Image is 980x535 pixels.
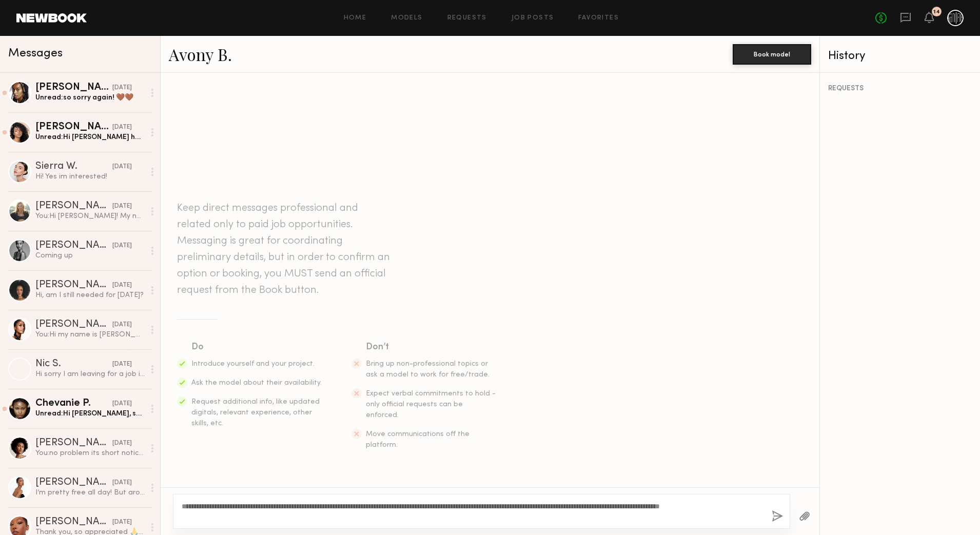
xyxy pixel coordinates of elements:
[366,390,496,419] span: Expect verbal commitments to hold - only official requests can be enforced.
[112,123,132,132] div: [DATE]
[733,44,811,65] button: Book model
[35,280,112,290] div: [PERSON_NAME]
[35,448,145,458] div: You: no problem its short notice! I will inquire to book you again in the future!
[35,290,145,300] div: Hi, am I still needed for [DATE]?
[35,93,145,103] div: Unread: so sorry again! 🤎🤎
[35,172,145,182] div: Hi! Yes im interested!
[35,409,145,419] div: Unread: Hi [PERSON_NAME], sure! What kind of heels? Do I need to wear makeup?
[35,132,145,142] div: Unread: Hi [PERSON_NAME] how are you? I hope you’re doing great, I am going to [GEOGRAPHIC_DATA] ...
[112,478,132,488] div: [DATE]
[35,320,112,330] div: [PERSON_NAME]
[35,359,112,369] div: Nic S.
[512,15,554,22] a: Job Posts
[828,85,972,92] div: REQUESTS
[112,399,132,409] div: [DATE]
[733,49,811,58] a: Book model
[191,399,320,427] span: Request additional info, like updated digitals, relevant experience, other skills, etc.
[366,431,469,448] span: Move communications off the platform.
[366,340,497,354] div: Don’t
[933,9,940,15] div: 14
[35,122,112,132] div: [PERSON_NAME]
[112,439,132,448] div: [DATE]
[112,281,132,290] div: [DATE]
[191,380,322,386] span: Ask the model about their availability.
[35,201,112,211] div: [PERSON_NAME]
[112,162,132,172] div: [DATE]
[8,48,63,60] span: Messages
[35,251,145,261] div: Coming up
[112,320,132,330] div: [DATE]
[578,15,619,22] a: Favorites
[35,369,145,379] div: Hi sorry I am leaving for a job in [GEOGRAPHIC_DATA] this weekend!
[35,399,112,409] div: Chevanie P.
[391,15,422,22] a: Models
[112,518,132,527] div: [DATE]
[35,330,145,340] div: You: Hi my name is [PERSON_NAME] have a brand here in [GEOGRAPHIC_DATA]. I’m doing a look book sh...
[177,200,393,299] header: Keep direct messages professional and related only to paid job opportunities. Messaging is great ...
[112,241,132,251] div: [DATE]
[191,340,323,354] div: Do
[112,202,132,211] div: [DATE]
[191,361,315,367] span: Introduce yourself and your project.
[35,162,112,172] div: Sierra W.
[35,478,112,488] div: [PERSON_NAME]
[169,43,232,65] a: Avony B.
[35,211,145,221] div: You: Hi [PERSON_NAME]! My name is [PERSON_NAME]'m a designer for my brand [PERSON_NAME] [PERSON_N...
[35,517,112,527] div: [PERSON_NAME]
[112,360,132,369] div: [DATE]
[366,361,489,378] span: Bring up non-professional topics or ask a model to work for free/trade.
[112,83,132,93] div: [DATE]
[35,241,112,251] div: [PERSON_NAME]
[35,488,145,498] div: I’m pretty free all day! But around noon is the best! :) & great! Thank you so much
[447,15,487,22] a: Requests
[344,15,367,22] a: Home
[828,50,972,62] div: History
[35,438,112,448] div: [PERSON_NAME]
[35,83,112,93] div: [PERSON_NAME]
